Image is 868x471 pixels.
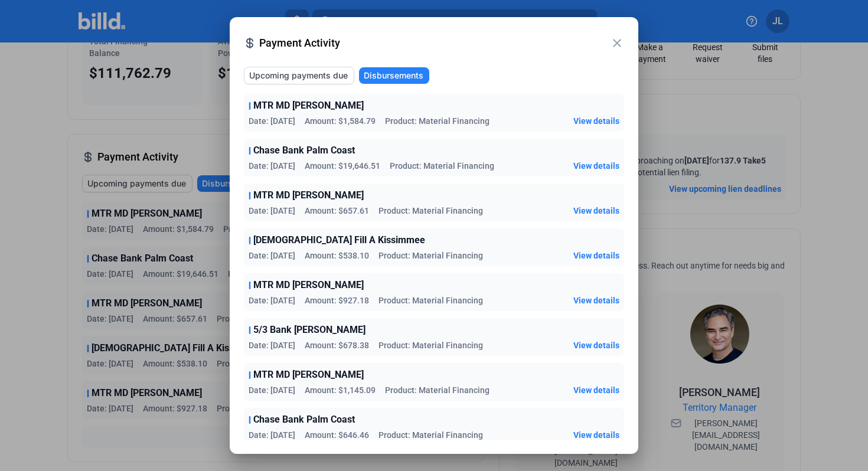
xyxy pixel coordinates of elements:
span: Amount: $646.46 [305,429,369,441]
span: Date: [DATE] [249,384,295,396]
button: View details [573,295,619,306]
span: Amount: $1,584.79 [305,115,376,127]
button: View details [573,160,619,172]
span: Product: Material Financing [378,295,483,306]
span: 5/3 Bank [PERSON_NAME] [253,323,366,337]
span: Date: [DATE] [249,295,295,306]
span: Date: [DATE] [249,205,295,217]
span: Amount: $927.18 [305,295,369,306]
span: Product: Material Financing [378,429,483,441]
button: View details [573,339,619,351]
button: Upcoming payments due [244,67,354,84]
span: Upcoming payments due [249,70,348,81]
span: Amount: $19,646.51 [305,160,380,172]
span: MTR MD [PERSON_NAME] [253,278,364,292]
span: Date: [DATE] [249,429,295,441]
span: MTR MD [PERSON_NAME] [253,188,364,202]
span: MTR MD [PERSON_NAME] [253,99,364,113]
button: View details [573,115,619,127]
span: Amount: $1,145.09 [305,384,376,396]
button: View details [573,205,619,217]
button: View details [573,384,619,396]
span: Product: Material Financing [378,205,483,217]
button: View details [573,429,619,441]
span: Chase Bank Palm Coast [253,143,355,158]
span: Amount: $657.61 [305,205,369,217]
span: Product: Material Financing [390,160,494,172]
span: MTR MD [PERSON_NAME] [253,368,364,382]
span: Date: [DATE] [249,160,295,172]
span: Product: Material Financing [385,115,490,127]
span: Payment Activity [259,35,610,51]
span: Date: [DATE] [249,339,295,351]
span: Disbursements [364,70,423,81]
button: View details [573,250,619,261]
span: Amount: $678.38 [305,339,369,351]
span: Product: Material Financing [378,339,483,351]
span: Product: Material Financing [378,250,483,261]
span: Product: Material Financing [385,384,490,396]
span: Amount: $538.10 [305,250,369,261]
span: [DEMOGRAPHIC_DATA] Fill A Kissimmee [253,233,425,247]
button: Disbursements [359,67,429,84]
span: Chase Bank Palm Coast [253,413,355,427]
mat-icon: close [610,36,624,50]
span: Date: [DATE] [249,115,295,127]
span: Date: [DATE] [249,250,295,261]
